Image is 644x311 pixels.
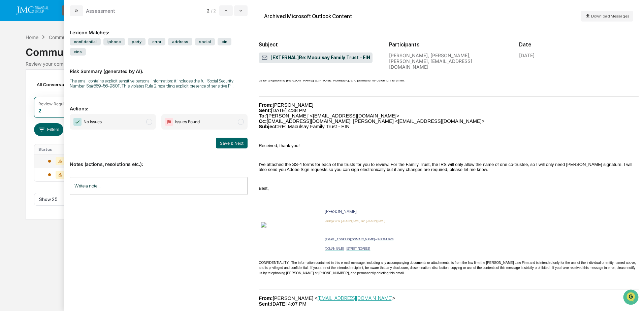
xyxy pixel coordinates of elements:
img: Checkmark [73,118,82,126]
span: o. [375,238,378,241]
button: See all [104,73,123,81]
div: [PERSON_NAME], [PERSON_NAME], [PERSON_NAME], [EMAIL_ADDRESS][DOMAIN_NAME] [389,53,509,70]
a: [EMAIL_ADDRESS][DOMAIN_NAME] [325,236,375,242]
a: [DOMAIN_NAME] [325,245,344,251]
span: / 2 [211,8,218,13]
span: [DOMAIN_NAME] [325,247,344,250]
h2: Date [519,41,639,48]
div: Archived Microsoft Outlook Content [264,13,352,20]
span: I’ve attached the SS-4 forms for each of the trusts for you to review. For the Family Trust, the ... [259,162,632,172]
span: No Issues [84,118,102,125]
span: [DATE] [94,92,108,97]
span: [PERSON_NAME].[PERSON_NAME] [21,92,89,97]
span: social [195,38,215,45]
span: iphone [103,38,125,45]
p: Notes (actions, resolutions etc.): [70,153,248,167]
span: Download Messages [591,14,629,19]
span: 949.794.4000 [378,238,394,241]
b: Sent: [259,301,271,307]
img: Flag [165,118,173,126]
a: [EMAIL_ADDRESS][DOMAIN_NAME] [318,295,392,301]
span: Received, thank you! [259,143,299,148]
span: [EMAIL_ADDRESS][DOMAIN_NAME] [325,238,375,241]
span: address [168,38,192,45]
span: Data Lookup [13,150,42,157]
a: 🗄️Attestations [46,135,86,147]
span: [EXTERNAL]Re: Maculsay Family Trust - EIN [261,55,370,61]
a: 🔎Data Lookup [4,148,45,160]
div: Review your communication records across channels [26,61,618,67]
div: 🗄️ [49,138,54,144]
span: Attestations [56,138,84,144]
div: Review Required [38,101,71,106]
span: [PERSON_NAME] [325,209,357,214]
span: • [91,110,93,115]
span: [PERSON_NAME] [DATE] 4:38 PM '[PERSON_NAME]' <[EMAIL_ADDRESS][DOMAIN_NAME]> [EMAIL_ADDRESS][DOMAI... [259,102,484,129]
span: [PERSON_NAME].[PERSON_NAME] [21,110,89,115]
div: All Conversations [34,79,85,90]
a: 🖐️Preclearance [4,135,46,147]
div: 🖐️ [7,138,12,144]
p: Risk Summary (generated by AI): [70,60,248,74]
a: Powered byPylon [47,167,82,172]
span: error [148,38,165,45]
button: Start new chat [115,54,123,62]
div: Start new chat [30,51,110,58]
img: Steve.Lennart [7,85,18,96]
img: LZ8ZFAYWJTWiH79aPWp8 [261,222,266,228]
span: Paralegal to W. [PERSON_NAME] and [PERSON_NAME] [325,219,385,223]
span: | [375,238,376,241]
th: Status [34,144,78,154]
b: Sent: [259,108,271,113]
iframe: Open customer support [622,289,641,307]
img: logo [16,6,49,14]
div: Lexicon Matches: [70,22,248,35]
span: Best, [259,186,269,191]
b: Cc: [259,118,267,124]
img: 1746055101610-c473b297-6a78-478c-a979-82029cc54cd1 [7,51,19,64]
button: Save & Next [216,138,248,148]
span: From: [259,102,273,108]
span: | [345,247,346,250]
a: [STREET_ADDRESS] [346,245,370,251]
div: Communications Archive [49,34,103,40]
div: We're available if you need us! [30,58,93,64]
span: [DATE] [94,110,108,115]
span: 2 [207,8,210,13]
div: Communications Archive [26,41,618,58]
span: Preclearance [13,138,43,144]
span: CONFIDENTIALITY: The information contained in this e-mail message, including any accompanying doc... [259,261,636,275]
p: How can we help? [7,14,123,25]
span: [STREET_ADDRESS] [346,247,370,250]
span: confidential [70,38,101,45]
span: party [128,38,146,45]
div: The email contains explicit sensitive personal information: it includes the full Social Security ... [70,78,248,89]
b: To: [259,113,266,118]
div: Assessment [86,8,115,14]
button: Download Messages [581,11,633,22]
h2: Subject [259,41,378,48]
img: 8933085812038_c878075ebb4cc5468115_72.jpg [14,51,26,64]
span: Pylon [67,167,82,172]
h2: Participants [389,41,509,48]
span: ein [218,38,231,45]
div: Past conversations [7,75,45,80]
b: Subject: [259,124,278,129]
div: 2 [38,108,41,113]
span: eins [70,48,86,56]
div: 🔎 [7,151,12,157]
span: Issues Found [175,118,200,125]
div: Home [26,34,38,40]
p: Actions: [70,98,248,111]
button: Filters [34,123,63,136]
span: From: [259,296,273,301]
img: Steve.Lennart [7,103,18,114]
span: • [91,92,93,97]
div: [DATE] [519,53,535,58]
